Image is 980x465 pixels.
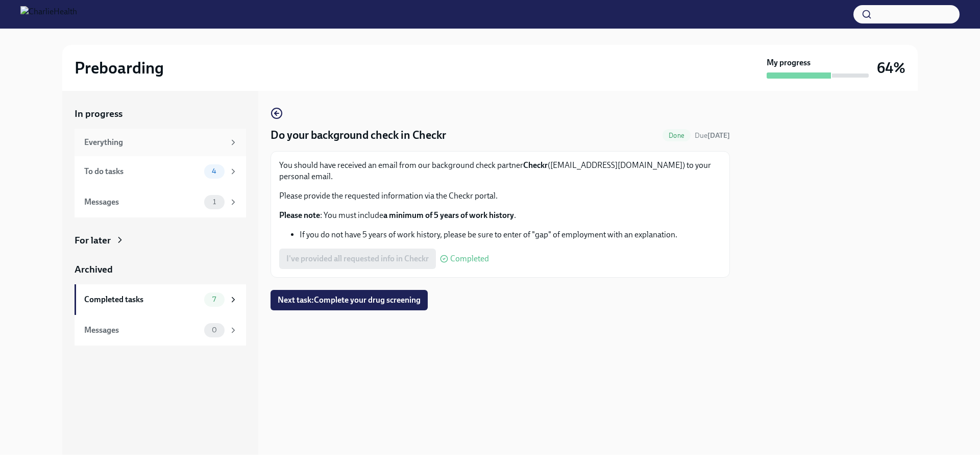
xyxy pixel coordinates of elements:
button: Next task:Complete your drug screening [271,290,428,310]
strong: a minimum of 5 years of work history [383,210,514,220]
span: Due [695,131,730,140]
img: CharlieHealth [20,6,77,22]
strong: [DATE] [707,131,730,140]
div: Messages [84,325,200,336]
span: Completed [450,255,489,263]
div: For later [75,234,111,247]
div: Everything [84,137,225,148]
div: To do tasks [84,166,200,177]
a: Completed tasks7 [75,284,246,315]
a: Everything [75,129,246,156]
span: 7 [206,296,222,303]
span: 0 [206,326,223,334]
p: : You must include . [279,210,721,221]
div: Messages [84,197,200,208]
a: To do tasks4 [75,156,246,187]
p: You should have received an email from our background check partner ([EMAIL_ADDRESS][DOMAIN_NAME]... [279,160,721,182]
span: Next task : Complete your drug screening [278,295,421,305]
a: For later [75,234,246,247]
h4: Do your background check in Checkr [271,128,446,143]
a: Messages0 [75,315,246,346]
strong: Please note [279,210,320,220]
span: 4 [206,167,223,175]
li: If you do not have 5 years of work history, please be sure to enter of "gap" of employment with a... [300,229,721,240]
a: In progress [75,107,246,120]
strong: My progress [767,57,811,68]
div: Completed tasks [84,294,200,305]
span: August 7th, 2025 07:00 [695,131,730,140]
a: Messages1 [75,187,246,217]
strong: Checkr [523,160,548,170]
h2: Preboarding [75,58,164,78]
h3: 64% [877,59,905,77]
span: Done [663,132,691,139]
a: Archived [75,263,246,276]
span: 1 [207,198,222,206]
p: Please provide the requested information via the Checkr portal. [279,190,721,202]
